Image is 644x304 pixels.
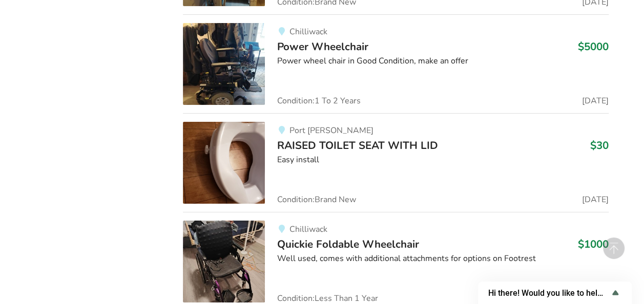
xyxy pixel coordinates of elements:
[578,237,609,251] h3: $1000
[488,287,621,299] button: Show survey - Hi there! Would you like to help us improve AssistList?
[590,139,609,152] h3: $30
[289,125,373,136] span: Port [PERSON_NAME]
[277,196,356,204] span: Condition: Brand New
[277,39,368,54] span: Power Wheelchair
[183,221,265,302] img: mobility-quickie foldable wheelchair
[277,154,609,166] div: Easy install
[289,26,327,37] span: Chilliwack
[183,122,265,204] img: bathroom safety-raised toilet seat with lid
[183,113,609,212] a: bathroom safety-raised toilet seat with lid Port [PERSON_NAME]RAISED TOILET SEAT WITH LID$30Easy ...
[582,97,609,105] span: [DATE]
[277,97,361,105] span: Condition: 1 To 2 Years
[277,55,609,67] div: Power wheel chair in Good Condition, make an offer
[277,253,609,265] div: Well used, comes with additional attachments for options on Footrest
[277,294,378,302] span: Condition: Less Than 1 Year
[582,196,609,204] span: [DATE]
[578,40,609,53] h3: $5000
[183,14,609,113] a: mobility-power wheelchairChilliwackPower Wheelchair$5000Power wheel chair in Good Condition, make...
[277,138,438,153] span: RAISED TOILET SEAT WITH LID
[183,23,265,105] img: mobility-power wheelchair
[488,288,609,298] span: Hi there! Would you like to help us improve AssistList?
[277,237,419,251] span: Quickie Foldable Wheelchair
[289,224,327,235] span: Chilliwack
